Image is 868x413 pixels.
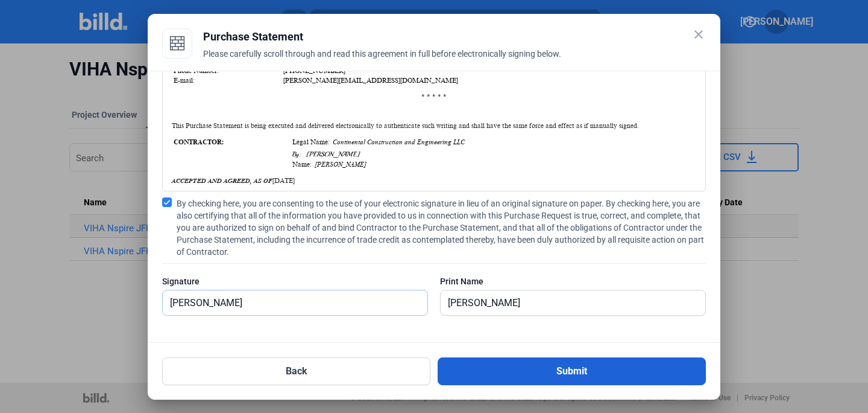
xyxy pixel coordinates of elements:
[172,177,696,184] div: [DATE]
[312,161,366,168] i: [PERSON_NAME]
[172,177,272,184] i: ACCEPTED AND AGREED, AS OF
[438,357,706,385] button: Submit
[174,138,224,146] b: CONTRACTOR:
[162,357,430,385] button: Back
[173,66,281,75] td: Phone Number:
[203,48,706,74] div: Please carefully scroll through and read this agreement in full before electronically signing below.
[292,150,691,159] td: By: [PERSON_NAME]
[440,275,706,287] div: Print Name
[177,197,706,258] span: By checking here, you are consenting to the use of your electronic signature in lieu of an origin...
[172,122,696,129] div: This Purchase Statement is being executed and delivered electronically to authenticate such writi...
[691,27,706,42] mat-icon: close
[173,76,281,85] td: E-mail:
[163,290,427,315] input: Signature
[203,28,706,45] div: Purchase Statement
[162,275,428,287] div: Signature
[292,138,691,146] td: Legal Name:
[330,138,465,146] i: Continental Construction and Engineering LLC
[441,290,692,315] input: Print Name
[283,76,695,85] td: [PERSON_NAME][EMAIL_ADDRESS][DOMAIN_NAME]
[292,160,691,168] td: Name:
[283,66,695,75] td: [PHONE_NUMBER]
